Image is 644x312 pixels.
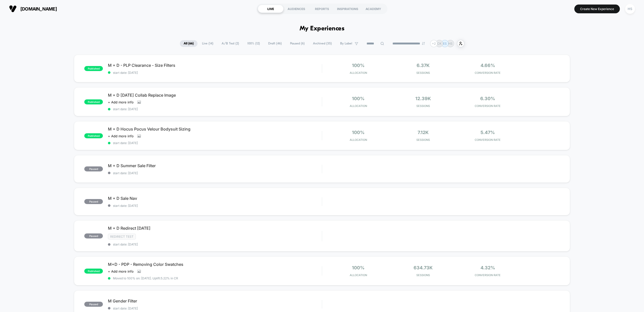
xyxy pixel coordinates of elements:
span: Allocation [350,273,367,277]
span: 4.32% [480,265,495,270]
span: 4.66% [480,63,495,68]
span: start date: [DATE] [108,171,322,175]
div: ACADEMY [360,5,386,13]
span: start date: [DATE] [108,306,322,310]
span: published [84,99,103,104]
span: M + D Sale Nav [108,196,322,201]
span: Moved to 100% on: [DATE] . Uplift: 5.22% in CR [113,276,178,280]
span: Live ( 14 ) [198,40,217,47]
span: CONVERSION RATE [457,104,519,108]
span: paused [84,199,103,204]
span: published [84,66,103,71]
h1: My Experiences [300,25,345,32]
span: M + D Summer Sale Filter [108,163,322,168]
button: HS [624,4,636,14]
button: [DOMAIN_NAME] [8,5,58,13]
span: + Add more info [108,269,134,273]
span: 100% [352,63,365,68]
span: Paused ( 6 ) [286,40,308,47]
span: M + D - PLP Clearance - Size Filters [108,63,322,68]
span: + Add more info [108,134,134,138]
span: M + D Redirect [DATE] [108,226,322,231]
span: 5.47% [480,130,495,135]
span: 100% [352,265,365,270]
span: 12.39k [415,96,431,101]
img: end [422,42,425,45]
span: 7.12k [418,130,429,135]
span: Sessions [392,104,454,108]
span: paused [84,233,103,238]
span: [DOMAIN_NAME] [20,6,57,12]
div: AUDIENCES [284,5,309,13]
span: 6.37k [417,63,430,68]
span: start date: [DATE] [108,242,322,246]
div: LIVE [258,5,284,13]
span: CONVERSION RATE [457,71,519,75]
span: 634.73k [414,265,433,270]
p: HS [448,42,453,45]
div: + 2 [430,40,437,47]
span: 6.30% [480,96,495,101]
span: By Label [340,42,352,45]
span: M + D Hocus Pocus Velour Bodysuit Sizing [108,127,322,132]
span: paused [84,166,103,171]
span: 100% [352,96,365,101]
span: All ( 66 ) [180,40,197,47]
span: M+D - PDP - Removing Color Swatches [108,262,322,267]
div: INSPIRATIONS [335,5,360,13]
span: Sessions [392,138,454,142]
span: CONVERSION RATE [457,138,519,142]
span: CONVERSION RATE [457,273,519,277]
span: Redirect Test [108,234,136,239]
span: Draft ( 46 ) [264,40,286,47]
div: REPORTS [309,5,335,13]
span: A/B Test ( 2 ) [218,40,243,47]
span: Allocation [350,104,367,108]
span: Allocation [350,71,367,75]
span: M + D [DATE] Collab Replace Image [108,93,322,98]
button: Create New Experience [574,5,620,13]
span: start date: [DATE] [108,107,322,111]
span: + Add more info [108,100,134,104]
span: published [84,269,103,274]
span: start date: [DATE] [108,71,322,75]
span: 100% ( 12 ) [244,40,264,47]
div: HS [625,4,635,14]
p: CK [437,42,441,45]
img: Visually logo [9,5,17,13]
span: Sessions [392,71,454,75]
span: Archived ( 35 ) [309,40,336,47]
span: start date: [DATE] [108,141,322,145]
span: published [84,133,103,138]
span: M Gender Filter [108,298,322,303]
p: ES [443,42,447,45]
span: paused [84,302,103,307]
span: Allocation [350,138,367,142]
span: Sessions [392,273,454,277]
span: start date: [DATE] [108,204,322,208]
span: 100% [352,130,365,135]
